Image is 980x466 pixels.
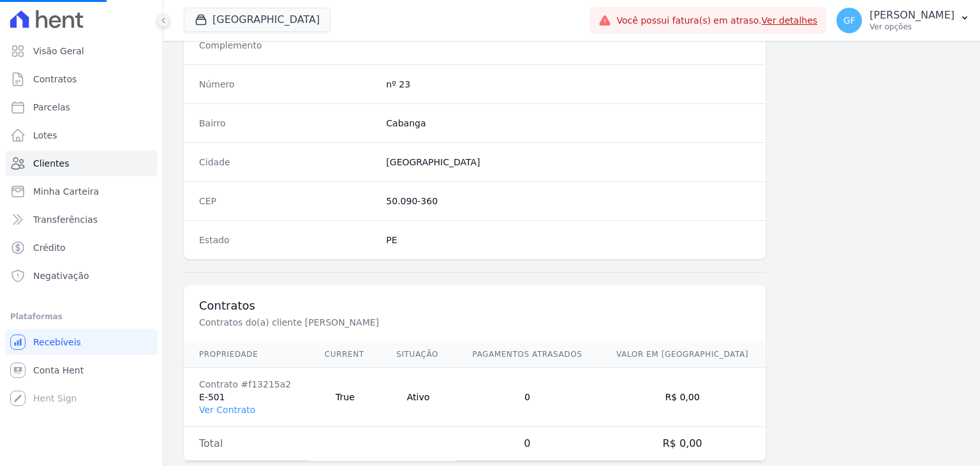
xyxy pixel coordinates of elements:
[33,101,70,114] span: Parcelas
[309,368,382,427] td: True
[456,427,599,461] td: 0
[199,234,376,246] dt: Estado
[826,3,980,38] button: GF [PERSON_NAME] Ver opções
[199,195,376,207] dt: CEP
[5,123,158,148] a: Lotes
[386,117,750,130] dd: Cabanga
[199,117,376,130] dt: Bairro
[616,14,817,27] span: Você possui fatura(s) em atraso.
[5,207,158,232] a: Transferências
[386,195,750,207] dd: 50.090-360
[33,364,84,377] span: Conta Hent
[10,309,152,324] div: Plataformas
[381,368,456,427] td: Ativo
[33,336,81,349] span: Recebíveis
[599,368,766,427] td: R$ 0,00
[33,157,69,170] span: Clientes
[386,156,750,169] dd: [GEOGRAPHIC_DATA]
[199,156,376,169] dt: Cidade
[5,38,158,64] a: Visão Geral
[309,342,382,368] th: Current
[5,179,158,204] a: Minha Carteira
[33,129,57,142] span: Lotes
[456,368,599,427] td: 0
[33,185,99,198] span: Minha Carteira
[5,94,158,120] a: Parcelas
[5,329,158,355] a: Recebíveis
[199,316,628,329] p: Contratos do(a) cliente [PERSON_NAME]
[870,22,954,32] p: Ver opções
[33,241,66,254] span: Crédito
[386,78,750,91] dd: nº 23
[599,342,766,368] th: Valor em [GEOGRAPHIC_DATA]
[33,269,89,282] span: Negativação
[5,151,158,176] a: Clientes
[5,66,158,92] a: Contratos
[843,16,856,25] span: GF
[199,78,376,91] dt: Número
[870,9,954,22] p: [PERSON_NAME]
[184,427,309,461] td: Total
[386,234,750,246] dd: PE
[184,8,330,32] button: [GEOGRAPHIC_DATA]
[33,213,98,226] span: Transferências
[381,342,456,368] th: Situação
[5,263,158,289] a: Negativação
[599,427,766,461] td: R$ 0,00
[762,15,818,26] a: Ver detalhes
[184,368,309,427] td: E-501
[5,357,158,383] a: Conta Hent
[184,342,309,368] th: Propriedade
[199,378,294,391] div: Contrato #f13215a2
[33,73,77,86] span: Contratos
[199,405,255,415] a: Ver Contrato
[33,45,84,57] span: Visão Geral
[5,235,158,260] a: Crédito
[456,342,599,368] th: Pagamentos Atrasados
[199,298,750,313] h3: Contratos
[199,39,376,52] dt: Complemento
